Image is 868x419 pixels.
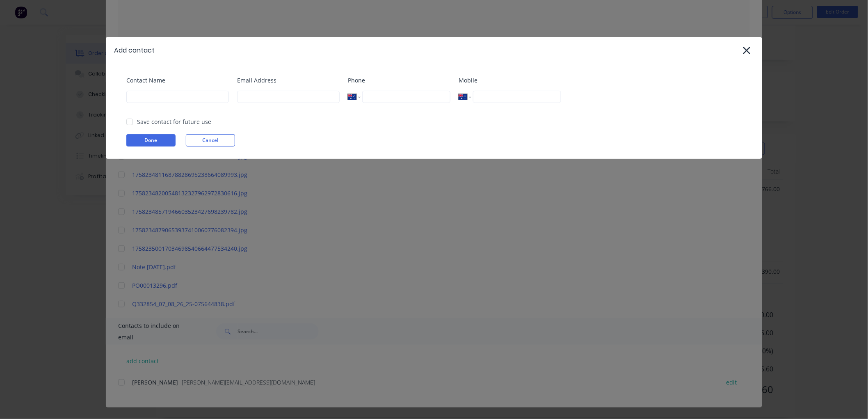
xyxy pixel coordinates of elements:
label: Phone [348,76,450,85]
div: Save contact for future use [137,117,211,126]
label: Email Address [237,76,340,85]
label: Mobile [459,76,561,85]
label: Contact Name [126,76,229,85]
button: Done [126,134,176,147]
div: Add contact [114,46,155,55]
button: Cancel [186,134,235,147]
